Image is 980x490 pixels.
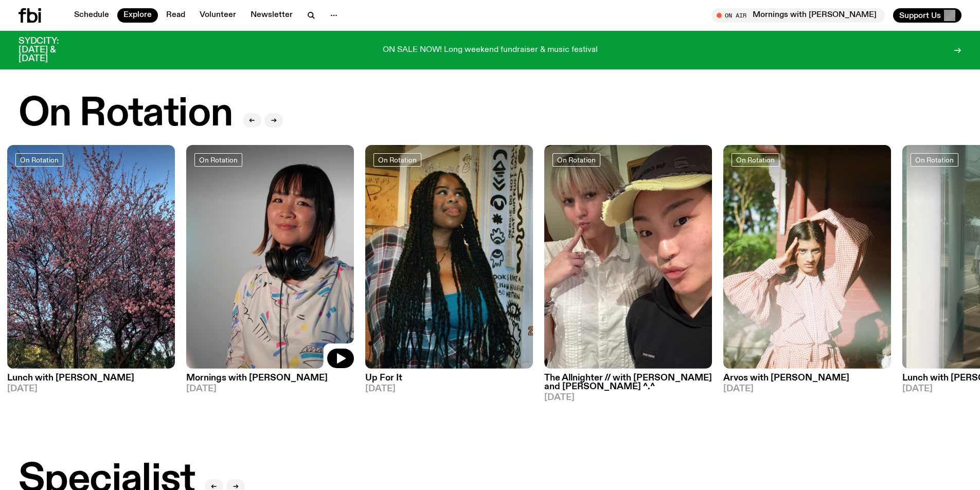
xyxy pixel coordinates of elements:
a: Read [160,8,191,23]
a: Mornings with [PERSON_NAME][DATE] [186,369,354,393]
button: On AirMornings with [PERSON_NAME] [711,8,885,23]
h3: SYDCITY: [DATE] & [DATE] [19,37,84,63]
span: [DATE] [544,393,712,402]
a: Up For It[DATE] [365,369,533,393]
h3: Arvos with [PERSON_NAME] [723,374,891,383]
a: On Rotation [732,153,779,167]
button: Support Us [893,8,961,23]
span: [DATE] [723,385,891,393]
img: Two girls take a selfie. Girl on the right wears a baseball cap and wearing a black hoodie. Girl ... [544,145,712,369]
h3: Mornings with [PERSON_NAME] [186,374,354,383]
a: On Rotation [373,153,421,167]
a: Newsletter [244,8,299,23]
a: On Rotation [15,153,63,167]
h3: Lunch with [PERSON_NAME] [7,374,175,383]
span: [DATE] [365,385,533,393]
img: Maleeka stands outside on a balcony. She is looking at the camera with a serious expression, and ... [723,145,891,369]
a: Lunch with [PERSON_NAME][DATE] [7,369,175,393]
img: Ify - a Brown Skin girl with black braided twists, looking up to the side with her tongue stickin... [365,145,533,369]
a: The Allnighter // with [PERSON_NAME] and [PERSON_NAME] ^.^[DATE] [544,369,712,402]
a: Arvos with [PERSON_NAME][DATE] [723,369,891,393]
h3: The Allnighter // with [PERSON_NAME] and [PERSON_NAME] ^.^ [544,374,712,391]
a: Volunteer [193,8,242,23]
span: On Rotation [557,156,596,164]
img: Kana Frazer is smiling at the camera with her head tilted slightly to her left. She wears big bla... [186,145,354,369]
a: Explore [117,8,158,23]
span: On Rotation [915,156,954,164]
a: Schedule [68,8,115,23]
h3: Up For It [365,374,533,383]
a: On Rotation [194,153,242,167]
span: On Rotation [378,156,417,164]
span: Support Us [899,11,941,20]
span: On Rotation [199,156,238,164]
span: On Rotation [736,156,775,164]
img: pink cherry blossom tree with blue sky background. you can see some green trees in the bottom [7,145,175,369]
span: On Rotation [20,156,59,164]
span: [DATE] [186,385,354,393]
h2: On Rotation [19,95,233,134]
p: ON SALE NOW! Long weekend fundraiser & music festival [383,46,598,55]
a: On Rotation [553,153,600,167]
span: [DATE] [7,385,175,393]
a: On Rotation [911,153,958,167]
